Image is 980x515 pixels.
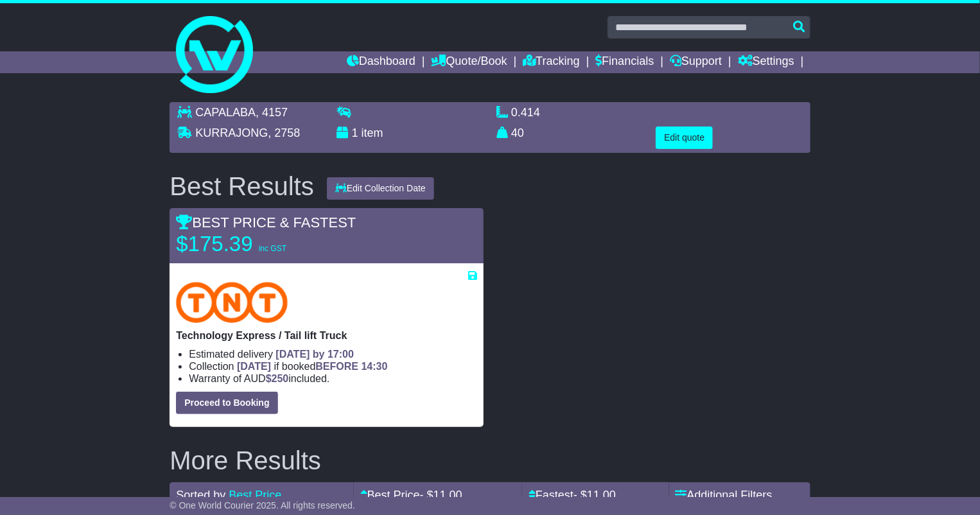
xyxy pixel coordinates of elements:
span: - $ [420,489,462,502]
span: Sorted by [176,489,225,502]
a: Best Price [229,489,281,502]
span: 0.414 [511,106,540,119]
button: Edit Collection Date [327,177,434,200]
img: TNT Domestic: Technology Express / Tail lift Truck [176,282,288,323]
li: Estimated delivery [189,348,477,360]
span: BEST PRICE & FASTEST [176,214,356,231]
p: Technology Express / Tail lift Truck [176,329,477,342]
span: if booked [237,361,387,372]
span: 14:30 [362,361,388,372]
li: Warranty of AUD included. [189,372,477,385]
span: - $ [573,489,616,502]
a: Tracking [523,51,579,73]
span: item [362,127,383,139]
a: Fastest- $11.00 [529,489,616,502]
a: Dashboard [347,51,416,73]
span: CAPALABA [195,106,256,119]
span: , 2758 [268,127,300,139]
p: $175.39 [176,231,337,257]
span: 40 [511,127,524,139]
span: [DATE] by 17:00 [276,349,354,360]
span: 11.00 [433,489,462,502]
span: [DATE] [237,361,271,372]
li: Collection [189,360,477,372]
a: Support [670,51,722,73]
button: Proceed to Booking [176,392,277,414]
span: , 4157 [256,106,288,119]
span: inc GST [259,244,286,253]
span: 250 [272,373,289,384]
span: 1 [352,127,358,139]
a: Additional Filters [676,489,773,502]
a: Best Price- $11.00 [360,489,462,502]
span: $ [266,373,289,384]
div: Best Results [163,172,320,200]
h2: More Results [170,446,810,475]
a: Financials [595,51,654,73]
span: KURRAJONG [195,127,268,139]
a: Settings [738,51,794,73]
span: 11.00 [587,489,616,502]
span: © One World Courier 2025. All rights reserved. [170,500,355,511]
span: BEFORE [315,361,358,372]
button: Edit quote [656,127,713,149]
a: Quote/Book [432,51,507,73]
